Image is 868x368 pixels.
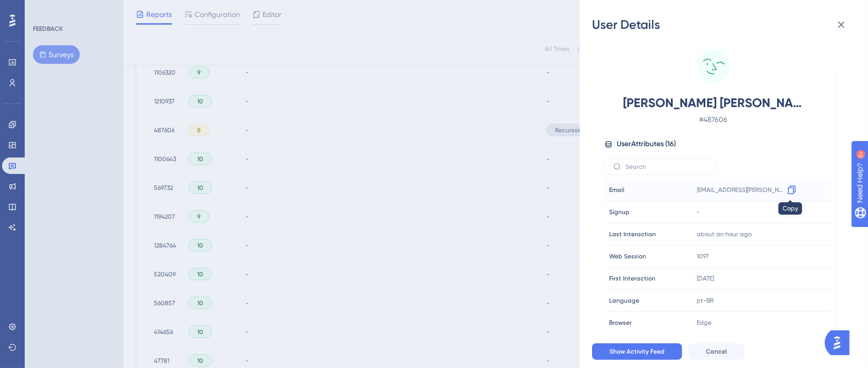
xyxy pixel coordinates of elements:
button: Show Activity Feed [592,343,682,360]
time: [DATE] [697,275,715,282]
time: about an hour ago [697,231,752,238]
span: User Attributes ( 16 ) [617,138,676,150]
input: Search [626,163,709,170]
span: Last Interaction [609,230,656,238]
span: Language [609,296,639,305]
div: User Details [592,16,856,33]
span: Web Session [609,252,646,260]
span: Email [609,186,624,194]
button: Cancel [688,343,744,360]
span: - [697,208,700,216]
span: First Interaction [609,274,655,283]
span: # 487606 [623,113,804,126]
span: Signup [609,208,630,216]
span: Browser [609,319,632,327]
span: 1097 [697,252,709,260]
iframe: UserGuiding AI Assistant Launcher [825,327,856,358]
span: [PERSON_NAME] [PERSON_NAME] [623,95,804,111]
span: Need Help? [24,3,64,15]
span: [EMAIL_ADDRESS][PERSON_NAME][DOMAIN_NAME] [697,186,784,194]
span: Cancel [706,347,727,356]
span: Edge [697,319,712,327]
span: pt-BR [697,296,714,305]
div: 9+ [70,5,76,13]
span: Show Activity Feed [610,347,665,356]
